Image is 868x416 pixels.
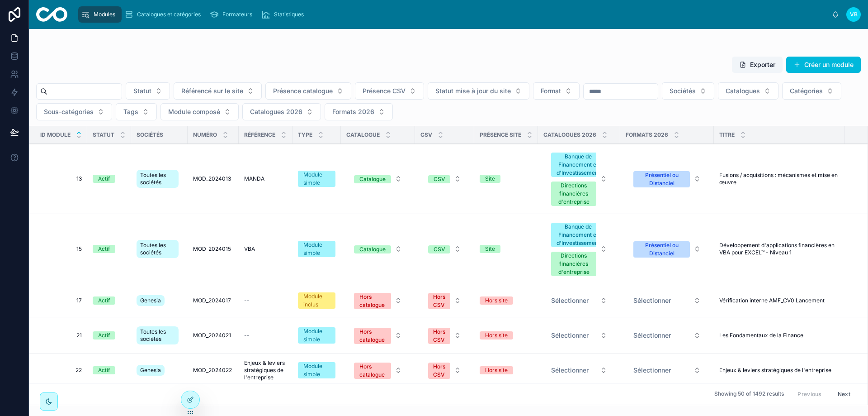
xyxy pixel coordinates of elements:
button: Exporter [732,57,783,73]
button: Créer un module [786,57,861,73]
button: Unselect PRESENTIEL_OU_DISTANCIEL [633,240,690,258]
a: Toutes les sociétés [137,168,182,190]
a: Select Button [346,323,410,348]
button: Select Button [662,82,714,100]
a: Actif [93,175,126,183]
span: Sélectionner [551,296,589,305]
a: Genesia [137,363,182,378]
a: Fusions / acquisitions : mécanismes et mise en œuvre [719,172,840,186]
span: ID module [40,131,71,139]
div: Module inclus [303,292,330,309]
a: Actif [93,296,126,305]
span: Présence catalogue [273,86,333,96]
a: Select Button [543,292,615,309]
span: Les Fondamentaux de la Finance [719,332,803,339]
a: 13 [40,175,82,182]
a: 17 [40,297,82,304]
a: MOD_2024022 [193,367,233,374]
button: Select Button [421,288,468,313]
a: Select Button [543,148,615,210]
div: Actif [98,296,110,305]
button: Select Button [544,362,614,378]
div: Présentiel ou Distanciel [639,241,684,258]
button: Select Button [626,362,708,378]
button: Select Button [626,237,708,261]
div: Site [485,245,495,253]
a: Modules [78,6,122,23]
div: Hors site [485,366,508,374]
a: Select Button [543,362,615,379]
a: Select Button [346,358,410,383]
span: Catalogues et catégories [137,11,201,18]
a: MANDA [244,175,287,182]
a: Les Fondamentaux de la Finance [719,332,840,339]
img: App logo [36,7,67,22]
a: Toutes les sociétés [137,325,182,346]
span: Sociétés [137,131,163,139]
button: Select Button [355,82,424,100]
span: Format [541,86,561,96]
span: Titre [719,131,735,139]
a: VBA [244,245,287,253]
span: Statut [93,131,114,139]
div: Hors catalogue [359,363,386,379]
a: Vérification interne AMF_CV0 Lancement [719,297,840,304]
span: Formateurs [222,11,252,18]
button: Select Button [544,148,614,210]
a: Select Button [420,288,469,313]
div: Directions financières d'entreprise [557,182,591,206]
a: Toutes les sociétés [137,238,182,260]
span: Tags [123,107,138,116]
button: Select Button [242,103,321,120]
button: Select Button [626,167,708,191]
span: Type [298,131,312,139]
div: Site [485,175,495,183]
span: Formats 2026 [626,131,668,139]
span: Sélectionner [633,296,671,305]
a: Module inclus [298,292,335,309]
span: Sélectionner [633,331,671,340]
a: Hors site [480,366,533,374]
span: MOD_2024021 [193,332,231,339]
span: Vérification interne AMF_CV0 Lancement [719,297,825,304]
a: Développement d'applications financières en VBA pour EXCEL™ - Niveau 1 [719,242,840,256]
a: Select Button [626,236,708,262]
a: Hors site [480,296,533,305]
button: Select Button [174,82,262,100]
div: Banque de Financement et d'Investissement [557,153,600,177]
span: Catégories [790,86,823,96]
span: Formats 2026 [332,107,374,116]
a: Site [480,245,533,253]
a: Select Button [420,170,469,187]
a: Select Button [543,327,615,344]
button: Select Button [36,103,112,120]
button: Select Button [544,327,614,344]
div: Hors CSV [433,293,445,309]
a: Formateurs [207,6,259,23]
a: 21 [40,332,82,339]
button: Select Button [347,241,409,257]
div: Module simple [303,327,330,344]
div: Directions financières d'entreprise [557,252,591,276]
a: Select Button [346,240,410,258]
div: Hors CSV [433,328,445,344]
span: Enjeux & leviers stratégiques de l'entreprise [244,359,287,381]
span: Catalogues 2026 [250,107,302,116]
div: Module simple [303,241,330,257]
div: CSV [434,245,445,253]
span: Statistiques [274,11,304,18]
span: Toutes les sociétés [140,242,175,256]
a: Module simple [298,171,335,187]
button: Select Button [533,82,580,100]
span: Enjeux & leviers stratégiques de l'entreprise [719,367,831,374]
span: Sélectionner [551,331,589,340]
span: Genesia [140,367,161,374]
button: Unselect DIRECTIONS_FINANCIERES_DENTREPRISE [551,181,596,206]
button: Select Button [544,218,614,280]
span: Showing 50 of 1492 results [714,391,784,398]
button: Unselect BANQUE_DE_FINANCEMENT_ET_D_INVESTISSEMENT [551,222,605,247]
span: Catalogues 2026 [543,131,596,139]
div: Hors catalogue [359,293,386,309]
